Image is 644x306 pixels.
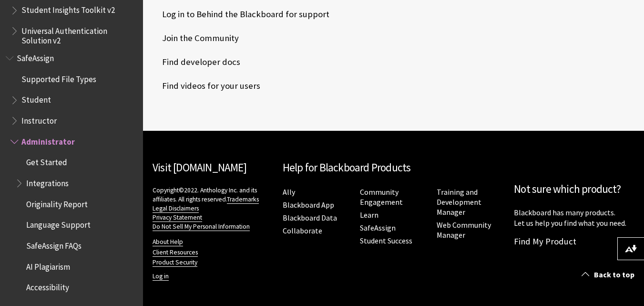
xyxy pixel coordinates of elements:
[26,259,70,272] span: AI Plagiarism
[153,79,260,93] span: Find videos for your users
[6,50,137,295] nav: Book outline for Blackboard SafeAssign
[26,175,69,188] span: Integrations
[21,134,75,147] span: Administrator
[153,31,241,45] a: Join the Community
[153,55,240,69] span: Find developer docs
[574,266,644,284] a: Back to top
[283,200,334,210] a: Blackboard App
[283,187,295,197] a: Ally
[153,55,242,69] a: Find developer docs
[153,31,239,45] span: Join the Community
[360,210,378,220] a: Learn
[26,217,91,230] span: Language Support
[153,204,199,213] a: Legal Disclaimers
[360,236,412,246] a: Student Success
[153,272,169,281] a: Log in
[21,113,57,126] span: Instructor
[153,248,198,257] a: Client Resources
[153,213,202,222] a: Privacy Statement
[360,223,396,233] a: SafeAssign
[437,220,491,240] a: Web Community Manager
[153,7,329,21] span: Log in to Behind the Blackboard for support
[153,258,197,267] a: Product Security
[21,2,115,15] span: Student Insights Toolkit v2
[26,196,88,209] span: Originality Report
[227,195,259,204] a: Trademarks
[26,238,82,251] span: SafeAssign FAQs
[153,7,331,21] a: Log in to Behind the Blackboard for support
[21,71,96,84] span: Supported File Types
[21,92,51,105] span: Student
[283,226,322,236] a: Collaborate
[514,236,576,247] a: Find My Product
[283,213,337,223] a: Blackboard Data
[514,181,634,198] h2: Not sure which product?
[360,187,403,207] a: Community Engagement
[283,159,505,176] h2: Help for Blackboard Products
[153,222,250,231] a: Do Not Sell My Personal Information
[153,160,246,174] a: Visit [DOMAIN_NAME]
[21,23,136,45] span: Universal Authentication Solution v2
[153,238,183,246] a: About Help
[26,155,67,168] span: Get Started
[514,207,634,229] p: Blackboard has many products. Let us help you find what you need.
[153,186,273,231] p: Copyright©2022. Anthology Inc. and its affiliates. All rights reserved.
[17,50,54,63] span: SafeAssign
[437,187,481,217] a: Training and Development Manager
[26,280,69,293] span: Accessibility
[153,79,262,93] a: Find videos for your users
